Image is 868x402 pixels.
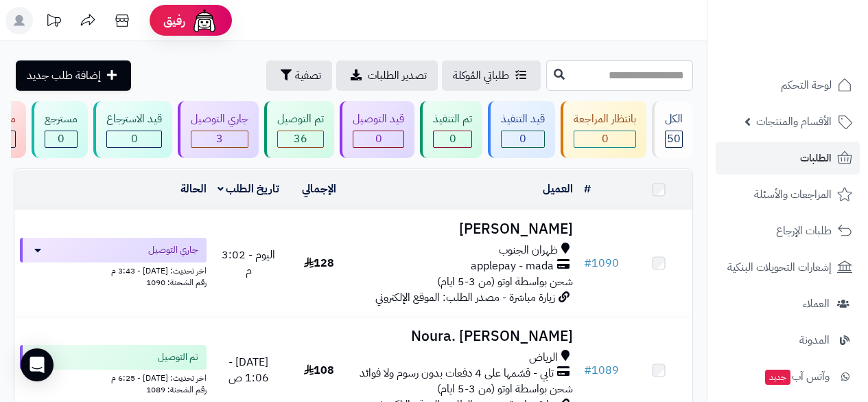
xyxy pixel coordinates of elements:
[716,69,860,102] a: لوحة التحكم
[649,101,696,158] a: الكل50
[501,111,545,127] div: قيد التنفيذ
[358,328,573,344] h3: Noura. [PERSON_NAME]
[375,131,382,147] span: 0
[146,383,207,396] span: رقم الشحنة: 1089
[336,60,438,91] a: تصدير الطلبات
[449,131,456,147] span: 0
[716,287,860,320] a: العملاء
[574,111,636,127] div: بانتظار المراجعة
[304,362,334,379] span: 108
[442,60,541,91] a: طلباتي المُوكلة
[278,131,323,147] div: 36
[584,362,619,379] a: #1089
[29,101,91,158] a: مسترجع 0
[131,131,138,147] span: 0
[756,112,832,131] span: الأقسام والمنتجات
[191,131,248,147] div: 3
[665,111,683,127] div: الكل
[302,181,336,197] a: الإجمالي
[716,178,860,211] a: المراجعات والأسئلة
[471,258,554,274] span: applepay - mada
[716,324,860,357] a: المدونة
[353,131,403,147] div: 0
[499,243,558,258] span: ظهران الجنوب
[158,350,198,364] span: تم التوصيل
[45,111,78,127] div: مسترجع
[36,7,71,38] a: تحديثات المنصة
[433,111,472,127] div: تم التنفيذ
[107,131,161,147] div: 0
[16,60,131,91] a: إضافة طلب جديد
[584,255,619,271] a: #1090
[266,60,332,91] button: تصفية
[800,148,832,168] span: الطلبات
[353,111,404,127] div: قيد التوصيل
[602,131,609,147] span: 0
[20,370,207,384] div: اخر تحديث: [DATE] - 6:25 م
[727,258,832,277] span: إشعارات التحويلات البنكية
[716,360,860,393] a: وآتس آبجديد
[434,131,471,147] div: 0
[519,131,526,147] span: 0
[781,76,832,95] span: لوحة التحكم
[27,67,101,84] span: إضافة طلب جديد
[175,101,261,158] a: جاري التوصيل 3
[754,185,832,204] span: المراجعات والأسئلة
[584,255,591,271] span: #
[803,294,830,313] span: العملاء
[437,273,573,290] span: شحن بواسطة اوتو (من 3-5 ايام)
[337,101,417,158] a: قيد التوصيل 0
[543,181,573,197] a: العميل
[417,101,485,158] a: تم التنفيذ 0
[558,101,649,158] a: بانتظار المراجعة 0
[764,367,830,386] span: وآتس آب
[716,142,860,175] a: الطلبات
[180,181,207,197] a: الحالة
[529,350,558,366] span: الرياض
[277,111,324,127] div: تم التوصيل
[20,263,207,277] div: اخر تحديث: [DATE] - 3:43 م
[485,101,558,158] a: قيد التنفيذ 0
[368,67,427,84] span: تصدير الطلبات
[304,255,334,271] span: 128
[45,131,77,147] div: 0
[21,348,54,381] div: Open Intercom Messenger
[437,381,573,397] span: شحن بواسطة اوتو (من 3-5 ايام)
[228,354,269,386] span: [DATE] - 1:06 ص
[163,12,185,29] span: رفيق
[799,331,830,350] span: المدونة
[261,101,337,158] a: تم التوصيل 36
[667,131,681,147] span: 50
[146,276,207,289] span: رقم الشحنة: 1090
[574,131,635,147] div: 0
[584,181,591,197] a: #
[58,131,64,147] span: 0
[360,366,554,381] span: تابي - قسّمها على 4 دفعات بدون رسوم ولا فوائد
[716,251,860,284] a: إشعارات التحويلات البنكية
[716,214,860,247] a: طلبات الإرجاع
[191,111,248,127] div: جاري التوصيل
[148,243,198,257] span: جاري التوصيل
[91,101,175,158] a: قيد الاسترجاع 0
[776,221,832,241] span: طلبات الإرجاع
[222,247,275,279] span: اليوم - 3:02 م
[584,362,591,379] span: #
[295,67,321,84] span: تصفية
[502,131,544,147] div: 0
[106,111,162,127] div: قيد الاسترجاع
[765,370,790,385] span: جديد
[375,289,555,306] span: زيارة مباشرة - مصدر الطلب: الموقع الإلكتروني
[218,181,280,197] a: تاريخ الطلب
[453,67,509,84] span: طلباتي المُوكلة
[191,7,218,34] img: ai-face.png
[358,221,573,237] h3: [PERSON_NAME]
[294,131,307,147] span: 36
[216,131,223,147] span: 3
[775,23,855,52] img: logo-2.png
